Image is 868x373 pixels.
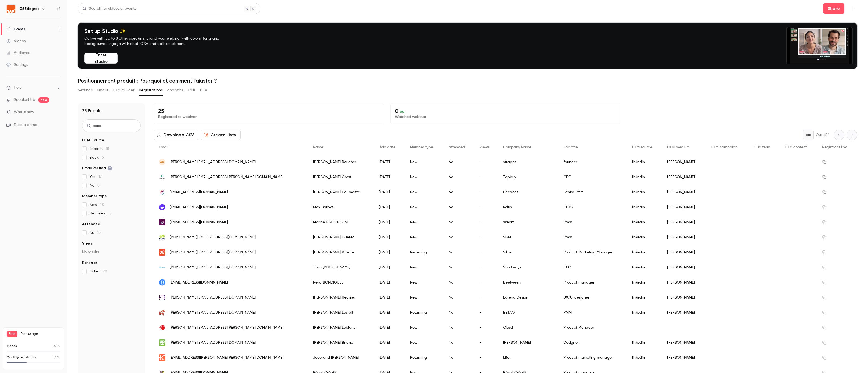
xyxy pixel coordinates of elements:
div: linkedin [627,275,662,290]
img: suez.com [159,234,165,241]
div: No [443,335,474,350]
span: [EMAIL_ADDRESS][DOMAIN_NAME] [170,220,228,225]
div: - [474,215,498,230]
span: 8 [97,184,100,187]
h1: 25 People [82,107,102,114]
span: UTM Source [82,138,104,143]
span: new [38,97,49,103]
div: - [474,260,498,275]
span: Attended [82,221,100,227]
div: - [474,320,498,335]
div: Toan [PERSON_NAME] [308,260,373,275]
div: [PERSON_NAME] Losfelt [308,305,373,320]
div: linkedin [627,155,662,170]
button: Polls [188,86,196,95]
div: [PERSON_NAME] [662,335,706,350]
img: cotizup.com [159,339,165,346]
span: 0 % [400,110,405,114]
div: New [405,155,443,170]
div: [DATE] [373,185,405,200]
div: - [474,290,498,305]
img: silae.fr [159,249,165,256]
div: linkedin [627,305,662,320]
img: shortways.com [159,264,165,271]
img: 365degres [7,5,15,13]
span: New [90,202,104,207]
p: Registered to webinar [158,114,379,120]
span: UTM content [785,145,807,149]
div: - [474,170,498,185]
div: [PERSON_NAME] [662,185,706,200]
button: Settings [78,86,93,95]
div: No [443,290,474,305]
h1: Positionnement produit : Pourquoi et comment l'ajuster ? [78,77,857,84]
div: linkedin [627,230,662,245]
button: Registrations [139,86,163,95]
span: Plan usage [21,332,60,336]
span: 6 [102,156,104,159]
div: Pmm [558,230,627,245]
div: [PERSON_NAME] Haumaître [308,185,373,200]
span: 7 [110,211,112,215]
div: Returning [405,305,443,320]
span: 11 [52,356,54,359]
div: Kolus [498,200,558,215]
span: Member type [410,145,433,149]
div: - [474,230,498,245]
div: [PERSON_NAME] [662,230,706,245]
div: - [474,350,498,365]
div: [PERSON_NAME] [662,305,706,320]
span: AR [160,160,164,164]
div: [DATE] [373,290,405,305]
div: [PERSON_NAME] [662,215,706,230]
div: [PERSON_NAME] [662,245,706,260]
span: [PERSON_NAME][EMAIL_ADDRESS][PERSON_NAME][DOMAIN_NAME] [170,174,283,180]
div: [DATE] [373,260,405,275]
span: [PERSON_NAME][EMAIL_ADDRESS][DOMAIN_NAME] [170,235,256,240]
div: [PERSON_NAME] Régnier [308,290,373,305]
div: [PERSON_NAME] Roucher [308,155,373,170]
span: UTM medium [667,145,690,149]
div: No [443,305,474,320]
p: Monthly registrants [7,355,37,360]
div: linkedin [627,260,662,275]
div: Events [6,27,25,32]
section: facet-groups [82,138,141,274]
div: [PERSON_NAME] [662,260,706,275]
div: New [405,290,443,305]
h6: 365degres [20,6,39,12]
div: Returning [405,245,443,260]
div: Videos [6,38,26,44]
span: Help [14,85,22,91]
div: linkedin [627,350,662,365]
span: 20 [103,270,107,273]
span: What's new [14,109,34,115]
div: CPO [558,170,627,185]
span: [PERSON_NAME][EMAIL_ADDRESS][DOMAIN_NAME] [170,250,256,255]
span: Email verified [82,166,112,171]
div: No [443,215,474,230]
h4: Set up Studio ✨ [84,28,232,34]
span: 0 [53,345,55,348]
span: UTM source [632,145,652,149]
div: No [443,230,474,245]
div: [DATE] [373,275,405,290]
img: webmecanik.com [159,219,165,225]
img: beetween.com [159,279,165,286]
p: Go live with up to 8 other speakers. Brand your webinar with colors, fonts and background. Engage... [84,36,232,46]
span: UTM term [754,145,770,149]
div: Product Marketing Manager [558,245,627,260]
div: Marine BAILLERGEAU [308,215,373,230]
button: UTM builder [113,86,135,95]
div: [DATE] [373,320,405,335]
div: New [405,275,443,290]
div: Beetween [498,275,558,290]
div: Pmm [558,215,627,230]
span: No [90,230,101,235]
div: CPTO [558,200,627,215]
span: [PERSON_NAME][EMAIL_ADDRESS][PERSON_NAME][DOMAIN_NAME] [170,325,283,331]
div: linkedin [627,245,662,260]
span: [PERSON_NAME][EMAIL_ADDRESS][DOMAIN_NAME] [170,310,256,315]
div: Shortways [498,260,558,275]
span: slack [90,155,104,160]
